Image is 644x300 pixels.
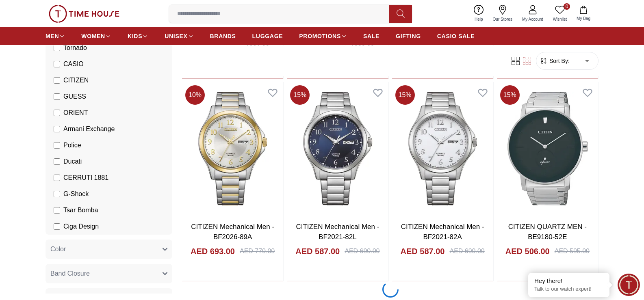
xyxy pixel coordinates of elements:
input: CASIO [54,61,60,67]
span: BRANDS [210,32,236,40]
a: CITIZEN Mechanical Men - BF2026-89A [191,223,274,241]
span: CERRUTI 1881 [63,173,108,183]
input: GUESS [54,93,60,100]
p: Talk to our watch expert! [534,286,603,293]
div: Chat Widget [618,274,640,296]
div: AED 595.00 [555,246,590,256]
h4: AED 587.00 [295,246,340,257]
div: AED 690.00 [345,246,379,256]
a: 0Wishlist [548,3,572,24]
span: KIDS [128,32,142,40]
a: GIFTING [396,29,421,43]
span: Color [50,244,66,254]
span: Ducati [63,157,82,166]
div: AED 690.00 [449,246,484,256]
input: CERRUTI 1881 [54,175,60,181]
a: CITIZEN QUARTZ MEN - BE9180-52E [508,223,587,241]
h4: AED 693.00 [191,246,235,257]
input: Ciga Design [54,223,60,230]
a: SALE [363,29,379,43]
h4: AED 587.00 [401,246,445,257]
span: Tornado [63,43,87,53]
span: 0 [564,3,570,10]
a: Help [470,3,488,24]
span: GUESS [63,92,86,101]
input: Tsar Bomba [54,207,60,214]
span: G-Shock [63,189,89,199]
a: KIDS [128,29,148,43]
a: Our Stores [488,3,517,24]
span: WOMEN [81,32,105,40]
input: Police [54,142,60,149]
span: Wishlist [550,16,570,22]
span: Our Stores [490,16,516,22]
span: SALE [363,32,379,40]
a: CASIO SALE [437,29,475,43]
span: GIFTING [396,32,421,40]
img: ... [49,5,119,23]
span: My Bag [573,15,594,22]
div: Hey there! [534,277,603,285]
a: UNISEX [165,29,193,43]
span: 15 % [500,85,520,105]
a: BRANDS [210,29,236,43]
input: G-Shock [54,191,60,197]
a: WOMEN [81,29,111,43]
span: Tsar Bomba [63,205,98,215]
span: Police [63,140,81,150]
input: Armani Exchange [54,126,60,132]
span: Sort By: [548,57,570,65]
input: Ducati [54,158,60,165]
h4: AED 506.00 [505,246,550,257]
span: ORIENT [63,108,88,118]
img: CITIZEN QUARTZ MEN - BE9180-52E [497,82,598,215]
a: CITIZEN Mechanical Men - BF2021-82A [401,223,484,241]
img: CITIZEN Mechanical Men - BF2021-82L [287,82,388,215]
span: UNISEX [165,32,187,40]
span: 15 % [290,85,310,105]
span: My Account [519,16,546,22]
span: LUGGAGE [252,32,283,40]
span: Ciga Design [63,222,99,231]
input: Tornado [54,45,60,51]
span: 10 % [185,85,205,105]
button: Band Closure [46,264,172,283]
span: CITIZEN [63,76,89,85]
input: ORIENT [54,110,60,116]
span: MEN [46,32,59,40]
span: PROMOTIONS [299,32,341,40]
a: CITIZEN Mechanical Men - BF2021-82L [296,223,379,241]
button: Color [46,240,172,259]
a: LUGGAGE [252,29,283,43]
input: CITIZEN [54,77,60,84]
a: MEN [46,29,65,43]
span: Band Closure [50,269,90,278]
span: CASIO [63,59,84,69]
span: 15 % [395,85,415,105]
button: Sort By: [540,57,570,65]
button: My Bag [572,4,595,23]
span: Armani Exchange [63,124,115,134]
span: CASIO SALE [437,32,475,40]
span: Help [471,16,486,22]
img: CITIZEN Mechanical Men - BF2026-89A [182,82,283,215]
a: PROMOTIONS [299,29,347,43]
div: AED 770.00 [240,246,275,256]
img: CITIZEN Mechanical Men - BF2021-82A [392,82,493,215]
